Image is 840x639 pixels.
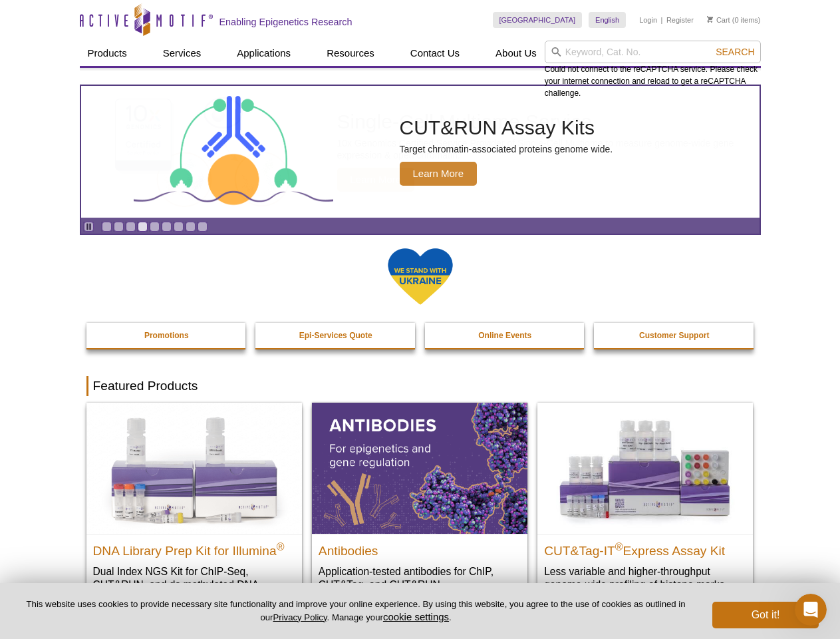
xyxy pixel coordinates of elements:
strong: Customer Support [639,331,709,340]
h2: Antibodies [319,538,521,558]
h2: Enabling Epigenetics Research [219,16,352,28]
h2: CUT&Tag-IT Express Assay Kit [544,538,746,558]
a: CUT&Tag-IT® Express Assay Kit CUT&Tag-IT®Express Assay Kit Less variable and higher-throughput ge... [537,403,753,604]
p: This website uses cookies to provide necessary site functionality and improve your online experie... [21,598,690,624]
h2: DNA Library Prep Kit for Illumina [93,538,295,558]
img: We Stand With Ukraine [387,247,454,306]
button: Search [712,46,758,58]
a: Go to slide 6 [162,222,172,232]
a: Privacy Policy [273,612,327,622]
a: Go to slide 4 [138,222,148,232]
img: Your Cart [707,16,713,23]
img: DNA Library Prep Kit for Illumina [86,403,302,533]
img: All Antibodies [312,403,527,533]
p: Application-tested antibodies for ChIP, CUT&Tag, and CUT&RUN. [319,564,521,592]
a: Products [80,41,135,66]
a: Go to slide 7 [174,222,184,232]
article: CUT&RUN Assay Kits [81,86,760,218]
iframe: Intercom live chat [795,594,827,626]
a: Go to slide 9 [198,222,208,232]
a: Applications [229,41,299,66]
a: CUT&RUN Assay Kits CUT&RUN Assay Kits Target chromatin-associated proteins genome wide. Learn More [81,86,760,218]
sup: ® [277,540,285,552]
strong: Promotions [144,331,189,340]
a: Register [666,15,694,25]
div: Could not connect to the reCAPTCHA service. Please check your internet connection and reload to g... [545,41,761,99]
h2: Featured Products [86,376,754,396]
button: Got it! [712,602,819,628]
a: Online Events [425,323,586,348]
h2: CUT&RUN Assay Kits [400,118,613,138]
sup: ® [615,540,623,552]
a: Go to slide 3 [126,222,136,232]
button: cookie settings [383,611,449,622]
a: Epi-Services Quote [255,323,416,348]
a: Login [639,15,657,25]
strong: Online Events [478,331,531,340]
li: (0 items) [707,12,761,28]
a: Go to slide 5 [150,222,160,232]
a: Go to slide 8 [186,222,196,232]
a: Contact Us [402,41,468,66]
strong: Epi-Services Quote [299,331,372,340]
a: Customer Support [594,323,755,348]
img: CUT&Tag-IT® Express Assay Kit [537,403,753,533]
span: Search [716,47,754,57]
p: Target chromatin-associated proteins genome wide. [400,143,613,155]
a: DNA Library Prep Kit for Illumina DNA Library Prep Kit for Illumina® Dual Index NGS Kit for ChIP-... [86,403,302,618]
a: English [589,12,626,28]
a: Toggle autoplay [84,222,94,232]
a: All Antibodies Antibodies Application-tested antibodies for ChIP, CUT&Tag, and CUT&RUN. [312,403,527,604]
p: Less variable and higher-throughput genome-wide profiling of histone marks​. [544,564,746,592]
a: Cart [707,15,730,25]
a: [GEOGRAPHIC_DATA] [493,12,583,28]
input: Keyword, Cat. No. [545,41,761,63]
p: Dual Index NGS Kit for ChIP-Seq, CUT&RUN, and ds methylated DNA assays. [93,564,295,605]
a: Services [155,41,210,66]
a: Go to slide 2 [114,222,124,232]
img: CUT&RUN Assay Kits [134,91,333,213]
span: Learn More [400,162,478,186]
a: Promotions [86,323,247,348]
a: Go to slide 1 [102,222,112,232]
li: | [661,12,663,28]
a: About Us [488,41,545,66]
a: Resources [319,41,382,66]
